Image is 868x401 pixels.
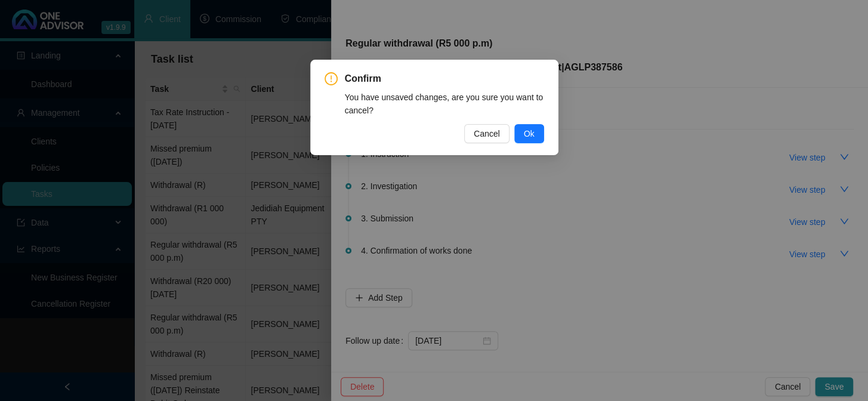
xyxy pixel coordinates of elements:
div: You have unsaved changes, are you sure you want to cancel? [345,91,544,117]
button: Ok [514,124,544,143]
span: Ok [524,127,535,140]
span: Cancel [474,127,500,140]
span: exclamation-circle [325,72,338,85]
button: Cancel [464,124,509,143]
span: Confirm [345,72,544,86]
